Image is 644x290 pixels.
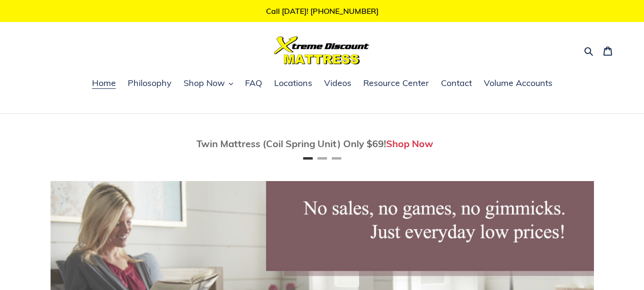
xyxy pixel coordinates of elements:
[386,138,433,150] a: Shop Now
[363,77,429,89] span: Resource Center
[92,77,116,89] span: Home
[274,77,312,89] span: Locations
[196,138,386,150] span: Twin Mattress (Coil Spring Unit) Only $69!
[240,76,267,91] a: FAQ
[303,157,313,160] button: Page 1
[269,76,317,91] a: Locations
[317,157,327,160] button: Page 2
[332,157,341,160] button: Page 3
[128,77,172,89] span: Philosophy
[358,76,434,91] a: Resource Center
[245,77,262,89] span: FAQ
[324,77,351,89] span: Videos
[479,76,557,91] a: Volume Accounts
[179,76,238,91] button: Shop Now
[436,76,477,91] a: Contact
[484,77,552,89] span: Volume Accounts
[441,77,472,89] span: Contact
[319,76,356,91] a: Videos
[274,36,369,64] img: Xtreme Discount Mattress
[184,77,225,89] span: Shop Now
[87,76,121,91] a: Home
[123,76,176,91] a: Philosophy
